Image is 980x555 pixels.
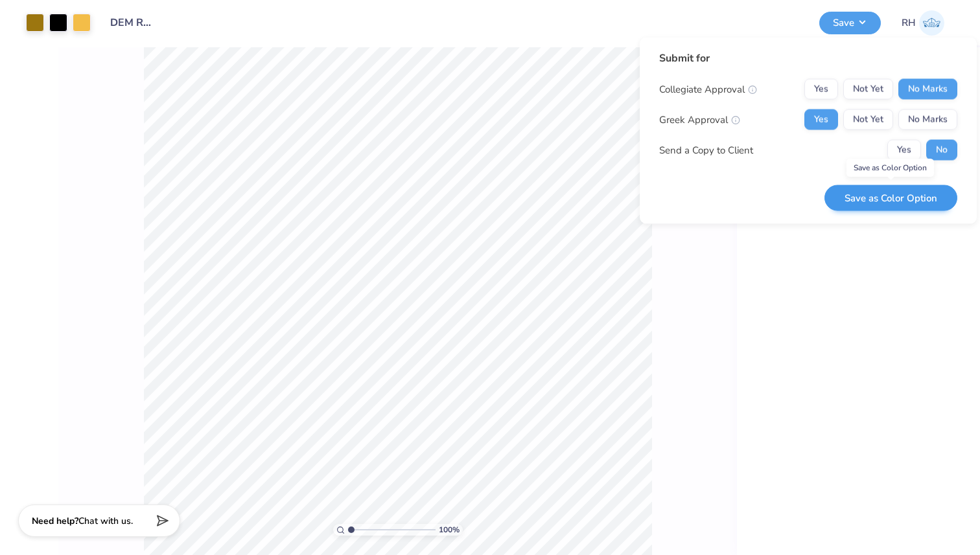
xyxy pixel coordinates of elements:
a: RH [902,10,944,36]
button: No [926,140,957,161]
div: Submit for [659,51,957,66]
strong: Need help? [32,515,78,527]
button: Not Yet [843,79,893,100]
button: Yes [887,140,921,161]
input: Untitled Design [100,10,164,36]
span: Chat with us. [78,515,133,527]
button: Yes [804,79,838,100]
button: Save as Color Option [824,185,957,211]
button: Not Yet [843,109,893,130]
div: Greek Approval [659,112,740,127]
button: No Marks [898,109,957,130]
div: Save as Color Option [846,159,934,177]
div: Send a Copy to Client [659,142,753,157]
span: RH [902,16,916,30]
button: Yes [804,109,838,130]
span: 100 % [439,524,460,536]
button: No Marks [898,79,957,100]
button: Save [819,12,881,34]
img: Ryen Heigley [919,10,944,36]
div: Collegiate Approval [659,82,757,96]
